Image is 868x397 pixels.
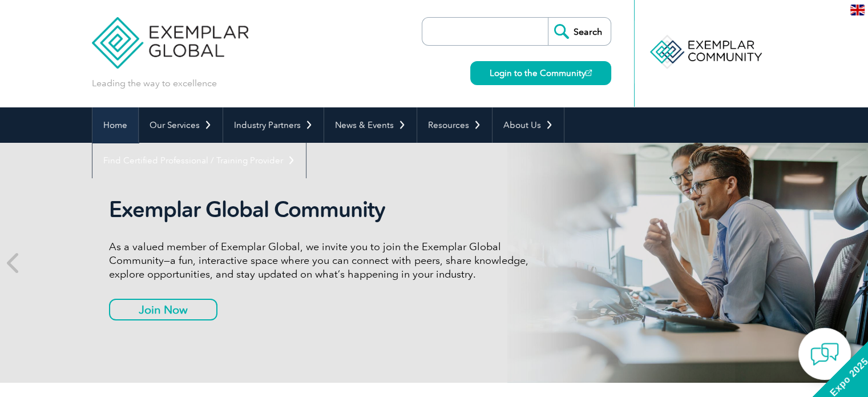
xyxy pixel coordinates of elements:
[109,299,217,320] a: Join Now
[586,70,592,76] img: open_square.png
[223,107,324,143] a: Industry Partners
[92,107,138,143] a: Home
[324,107,417,143] a: News & Events
[548,18,611,45] input: Search
[417,107,492,143] a: Resources
[109,197,537,223] h2: Exemplar Global Community
[470,61,611,85] a: Login to the Community
[109,240,537,281] p: As a valued member of Exemplar Global, we invite you to join the Exemplar Global Community—a fun,...
[92,77,217,90] p: Leading the way to excellence
[850,5,865,15] img: en
[810,340,839,368] img: contact-chat.png
[92,143,306,178] a: Find Certified Professional / Training Provider
[139,107,223,143] a: Our Services
[492,107,564,143] a: About Us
